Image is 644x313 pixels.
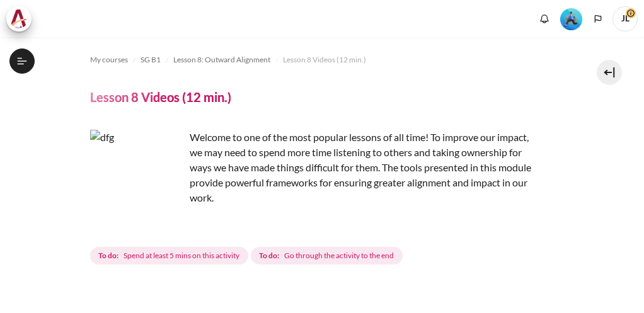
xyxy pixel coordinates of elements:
[141,54,161,65] span: SG B1
[90,52,128,67] a: My courses
[612,6,638,31] span: JL
[90,50,555,70] nav: Navigation bar
[90,130,185,224] img: dfg
[124,250,239,261] span: Spend at least 5 mins on this activity
[284,250,394,261] span: Go through the activity to the end
[90,244,405,267] div: Completion requirements for Lesson 8 Videos (12 min.)
[173,54,270,65] span: Lesson 8: Outward Alignment
[589,9,607,28] button: Languages
[555,7,587,30] a: Level #3
[283,52,366,67] a: Lesson 8 Videos (12 min.)
[283,54,366,65] span: Lesson 8 Videos (12 min.)
[10,9,28,28] img: Architeck
[612,6,638,31] a: User menu
[560,7,582,30] div: Level #3
[90,130,531,205] p: Welcome to one of the most popular lessons of all time! To improve our impact, we may need to spe...
[141,52,161,67] a: SG B1
[6,6,38,31] a: Architeck Architeck
[90,89,231,105] h4: Lesson 8 Videos (12 min.)
[259,250,279,261] strong: To do:
[90,54,128,65] span: My courses
[560,8,582,30] img: Level #3
[535,9,554,28] div: Show notification window with no new notifications
[98,250,118,261] strong: To do:
[173,52,270,67] a: Lesson 8: Outward Alignment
